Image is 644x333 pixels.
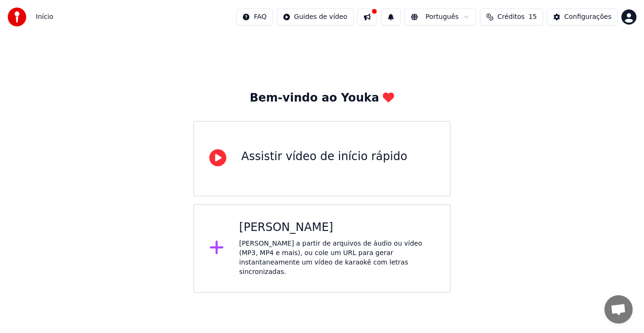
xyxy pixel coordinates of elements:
[239,239,435,277] div: [PERSON_NAME] a partir de arquivos de áudio ou vídeo (MP3, MP4 e mais), ou cole um URL para gerar...
[277,9,354,26] button: Guides de vídeo
[547,9,618,26] button: Configurações
[604,295,633,324] div: Bate-papo aberto
[528,12,537,22] span: 15
[564,12,611,22] div: Configurações
[36,12,53,22] nav: breadcrumb
[250,91,394,106] div: Bem-vindo ao Youka
[241,149,407,164] div: Assistir vídeo de início rápido
[497,12,525,22] span: Créditos
[239,220,435,235] div: [PERSON_NAME]
[8,8,26,26] img: youka
[36,12,53,22] span: Início
[480,9,543,26] button: Créditos15
[236,9,272,26] button: FAQ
